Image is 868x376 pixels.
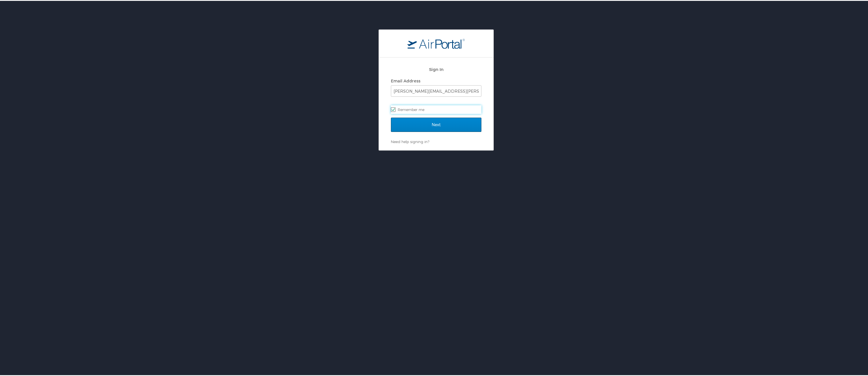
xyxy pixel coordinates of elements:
[391,117,481,131] input: Next
[391,65,481,72] h2: Sign In
[391,78,420,82] label: Email Address
[391,138,429,143] a: Need help signing in?
[391,104,481,113] label: Remember me
[408,37,465,48] img: logo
